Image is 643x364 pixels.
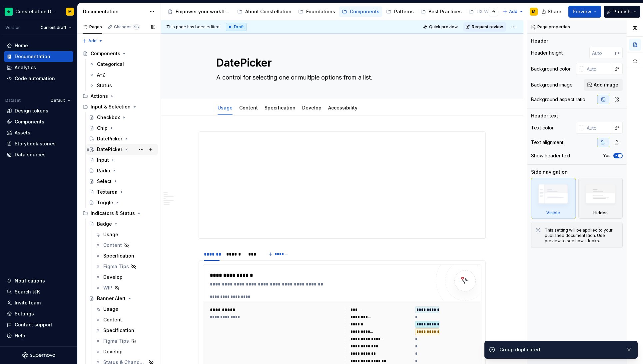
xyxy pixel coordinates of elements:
[4,127,73,138] a: Assets
[603,153,611,158] label: Yes
[350,8,379,15] div: Components
[97,114,120,121] div: Checkbox
[5,98,21,103] div: Dataset
[4,275,73,286] button: Notifications
[103,316,122,323] div: Content
[165,6,233,17] a: Empower your workflow. Build incredible experiences.
[265,105,296,110] a: Specification
[93,336,158,346] a: Figma Tips
[4,308,73,319] a: Settings
[93,304,158,314] a: Usage
[80,101,158,112] div: Input & Selection
[86,133,158,144] a: DatePicker
[531,50,563,56] div: Header height
[86,165,158,176] a: Radio
[97,61,124,68] div: Categorical
[4,51,73,62] a: Documentation
[226,23,247,31] div: Draft
[4,73,73,84] a: Code automation
[466,6,511,17] a: UX Writing
[545,228,618,244] div: This setting will be applied to your published documentation. Use preview to see how it looks.
[15,299,41,306] div: Invite team
[15,42,28,49] div: Home
[15,277,45,284] div: Notifications
[165,5,499,18] div: Page tree
[91,93,108,99] div: Actions
[97,82,112,89] div: Status
[325,100,360,114] div: Accessibility
[15,140,56,147] div: Storybook stories
[86,144,158,155] a: DatePicker
[97,157,109,163] div: Input
[80,36,105,46] button: Add
[4,138,73,149] a: Storybook stories
[97,125,108,131] div: Chip
[4,105,73,116] a: Design tokens
[91,210,135,217] div: Indicators & Status
[499,346,621,353] div: Group duplicated.
[86,112,158,123] a: Checkbox
[86,123,158,133] a: Chip
[573,8,591,15] span: Preview
[97,199,113,206] div: Toggle
[4,297,73,308] a: Invite team
[296,6,338,17] a: Foundations
[568,6,601,18] button: Preview
[103,338,129,344] div: Figma Tips
[262,100,298,114] div: Specification
[4,319,73,330] button: Contact support
[97,221,112,227] div: Badge
[428,8,462,15] div: Best Practices
[215,55,467,71] textarea: DatePicker
[15,310,34,317] div: Settings
[22,352,55,359] svg: Supernova Logo
[501,7,526,16] button: Add
[300,100,324,114] div: Develop
[429,24,458,30] span: Quick preview
[531,124,554,131] div: Text color
[15,75,55,82] div: Code automation
[93,251,158,261] a: Specification
[4,116,73,127] a: Components
[584,63,611,75] input: Auto
[5,25,21,30] div: Version
[15,288,40,295] div: Search ⌘K
[97,178,112,185] div: Select
[103,274,123,280] div: Develop
[546,210,560,216] div: Visible
[80,208,158,219] div: Indicators & Status
[239,105,258,110] a: Content
[531,169,568,175] div: Side navigation
[531,66,571,72] div: Background color
[97,167,110,174] div: Radio
[4,62,73,73] a: Analytics
[93,314,158,325] a: Content
[615,50,620,56] p: px
[531,112,558,119] div: Header text
[218,105,233,110] a: Usage
[328,105,357,110] a: Accessibility
[245,8,292,15] div: About Constellation
[5,8,13,16] img: d602db7a-5e75-4dfe-a0a4-4b8163c7bad2.png
[532,9,535,14] div: M
[593,210,608,216] div: Hidden
[531,82,573,88] div: Background image
[103,263,129,270] div: Figma Tips
[594,82,618,88] span: Add image
[93,346,158,357] a: Develop
[86,155,158,165] a: Input
[86,59,158,70] a: Categorical
[531,178,576,219] div: Visible
[604,6,640,18] button: Publish
[103,327,134,334] div: Specification
[83,24,102,30] div: Pages
[15,64,36,71] div: Analytics
[548,8,561,15] span: Share
[103,306,118,312] div: Usage
[38,23,75,32] button: Current draft
[383,6,416,17] a: Patterns
[48,96,73,105] button: Default
[306,8,335,15] div: Foundations
[1,4,76,19] button: Constellation Design SystemM
[584,122,611,134] input: Auto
